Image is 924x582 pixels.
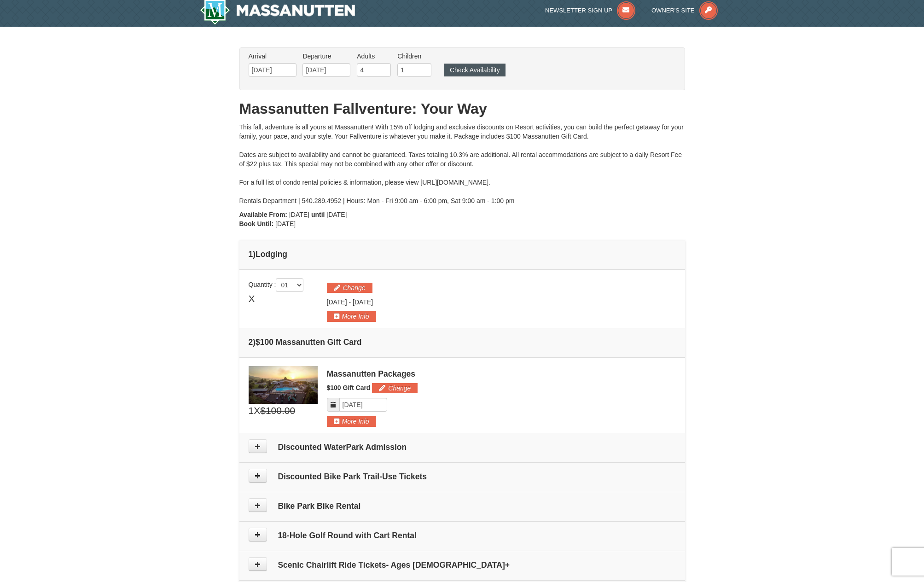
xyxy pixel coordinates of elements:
[327,416,376,426] button: More Info
[327,298,347,306] span: [DATE]
[302,52,350,61] label: Departure
[239,211,288,218] strong: Available From:
[249,292,255,306] span: X
[249,404,254,418] span: 1
[326,211,347,218] span: [DATE]
[249,338,676,347] h4: 2 $100 Massanutten Gift Card
[239,220,274,227] strong: Book Until:
[253,250,256,259] span: )
[249,501,676,511] h4: Bike Park Bike Rental
[353,298,373,306] span: [DATE]
[249,472,676,481] h4: Discounted Bike Park Trail-Use Tickets
[275,220,296,227] span: [DATE]
[289,211,309,218] span: [DATE]
[327,311,376,321] button: More Info
[357,52,391,61] label: Adults
[651,7,695,14] span: Owner's Site
[260,404,295,418] span: $100.00
[249,560,676,570] h4: Scenic Chairlift Ride Tickets- Ages [DEMOGRAPHIC_DATA]+
[397,52,431,61] label: Children
[545,7,635,14] a: Newsletter Sign Up
[239,99,685,118] h1: Massanutten Fallventure: Your Way
[249,52,296,61] label: Arrival
[249,531,676,540] h4: 18-Hole Golf Round with Cart Rental
[444,64,506,76] button: Check Availability
[327,369,676,378] div: Massanutten Packages
[253,338,256,347] span: )
[651,7,718,14] a: Owner's Site
[249,281,304,288] span: Quantity :
[254,404,260,418] span: X
[349,298,351,306] span: -
[327,384,371,391] span: $100 Gift Card
[372,383,418,393] button: Change
[249,250,676,259] h4: 1 Lodging
[311,211,325,218] strong: until
[545,7,612,14] span: Newsletter Sign Up
[249,366,318,404] img: 6619879-1.jpg
[327,283,372,293] button: Change
[249,442,676,452] h4: Discounted WaterPark Admission
[239,122,685,205] div: This fall, adventure is all yours at Massanutten! With 15% off lodging and exclusive discounts on...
